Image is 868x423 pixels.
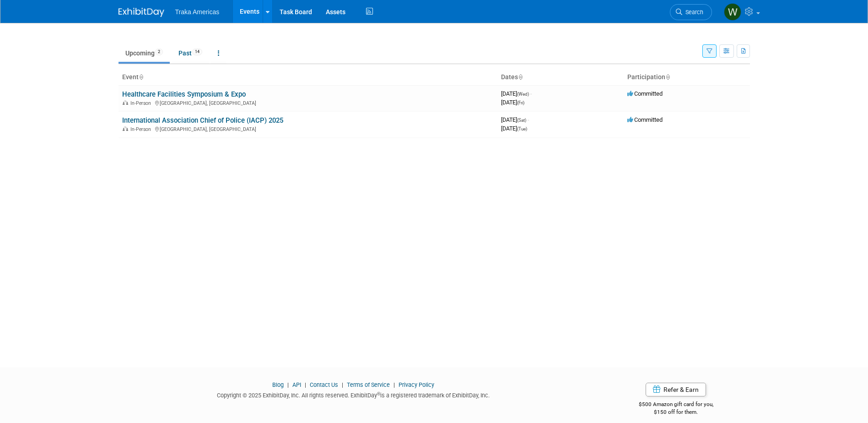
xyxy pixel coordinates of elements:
a: API [292,381,301,388]
span: Traka Americas [175,8,220,16]
span: | [340,381,345,388]
a: Healthcare Facilities Symposium & Expo [122,90,246,98]
span: [DATE] [501,99,524,106]
img: In-Person Event [123,126,128,131]
a: International Association Chief of Police (IACP) 2025 [122,116,283,125]
span: (Wed) [517,92,529,97]
a: Privacy Policy [399,381,434,388]
span: In-Person [130,126,154,132]
a: Refer & Earn [646,383,706,396]
a: Sort by Participation Type [665,73,670,81]
img: ExhibitDay [119,8,164,17]
span: Committed [627,116,663,123]
span: (Fri) [517,100,524,105]
span: Committed [627,90,663,97]
span: - [530,90,532,97]
span: (Tue) [517,126,527,131]
a: Sort by Start Date [518,73,523,81]
div: [GEOGRAPHIC_DATA], [GEOGRAPHIC_DATA] [122,125,494,132]
span: | [391,381,397,388]
span: [DATE] [501,125,527,132]
div: [GEOGRAPHIC_DATA], [GEOGRAPHIC_DATA] [122,99,494,106]
span: [DATE] [501,90,532,97]
span: In-Person [130,100,154,106]
sup: ® [377,391,380,396]
th: Dates [497,70,624,85]
div: $150 off for them. [602,408,750,416]
a: Sort by Event Name [139,73,143,81]
div: $500 Amazon gift card for you, [602,395,750,416]
a: Terms of Service [347,381,390,388]
span: 2 [155,49,163,55]
a: Blog [272,381,284,388]
div: Copyright © 2025 ExhibitDay, Inc. All rights reserved. ExhibitDay is a registered trademark of Ex... [119,389,589,400]
a: Past14 [172,44,209,62]
th: Participation [624,70,750,85]
img: In-Person Event [123,100,128,105]
span: [DATE] [501,116,529,123]
span: - [528,116,529,123]
a: Search [670,4,712,20]
a: Contact Us [310,381,338,388]
span: (Sat) [517,118,526,123]
span: 14 [192,49,202,55]
span: Search [682,9,703,16]
img: William Knowles [724,3,741,21]
a: Upcoming2 [119,44,170,62]
th: Event [119,70,497,85]
span: | [302,381,308,388]
span: | [285,381,291,388]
